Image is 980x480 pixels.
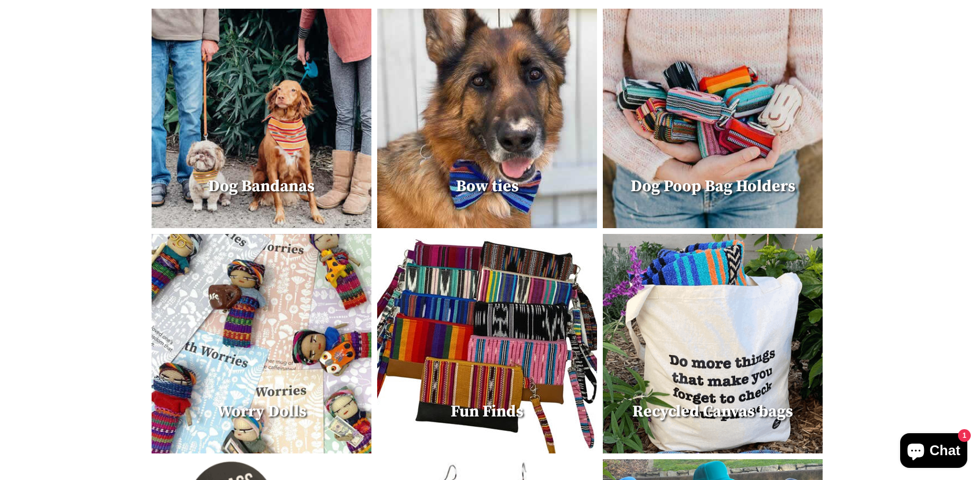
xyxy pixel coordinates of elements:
inbox-online-store-chat: Shopify online store chat [897,433,971,471]
span: Bow ties [456,176,519,196]
span: Worry Dolls [217,401,307,422]
a: Dog Bandanas [152,9,371,239]
span: Recycled Canvas bags [632,401,793,422]
span: Dog Poop Bag Holders [631,176,795,196]
a: Dog Poop Bag Holders [603,9,823,239]
a: Bow ties [377,9,597,239]
a: Recycled Canvas bags [603,234,823,464]
a: Worry Dolls [152,234,371,464]
span: Dog Bandanas [208,176,315,196]
span: Fun Finds [451,401,524,422]
a: Fun Finds [377,234,597,464]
